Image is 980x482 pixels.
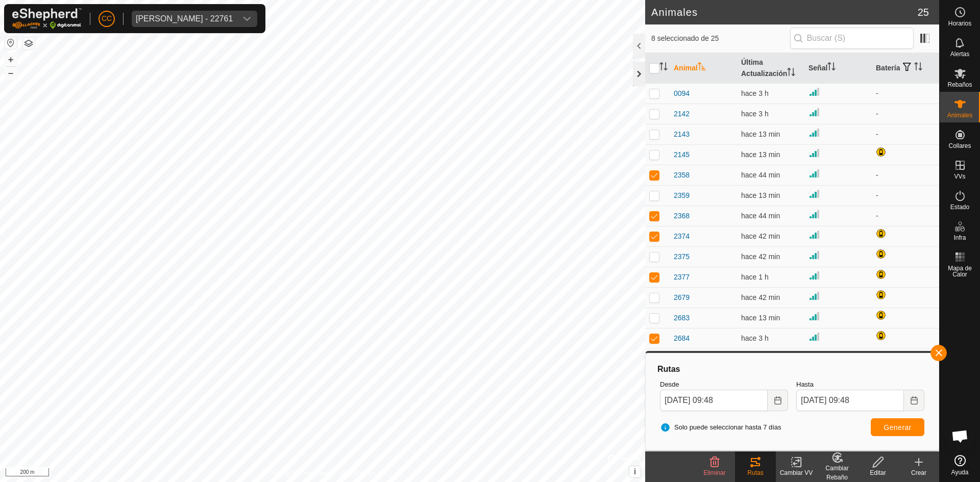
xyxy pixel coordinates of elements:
[872,53,939,84] th: Batería
[237,11,257,27] div: dropdown trigger
[804,53,872,84] th: Señal
[659,64,668,72] p-sorticon: Activar para ordenar
[674,88,690,99] span: 0094
[790,28,914,49] input: Buscar (S)
[674,109,690,119] span: 2142
[808,147,821,159] img: Intensidad de Señal
[827,64,836,72] p-sorticon: Activar para ordenar
[872,124,939,144] td: -
[787,69,795,78] p-sorticon: Activar para ordenar
[918,5,929,20] span: 25
[954,173,965,180] span: VVs
[674,231,690,242] span: 2374
[674,149,690,160] span: 2145
[950,51,969,57] span: Alertas
[940,451,980,479] a: Ayuda
[270,469,329,478] a: Política de Privacidad
[808,249,821,261] img: Intensidad de Señal
[741,130,780,138] span: 26 sept 2025, 9:35
[741,334,769,342] span: 26 sept 2025, 6:35
[629,466,641,477] button: i
[950,204,969,210] span: Estado
[5,37,17,49] button: Restablecer Mapa
[741,314,780,322] span: 26 sept 2025, 9:36
[674,313,690,323] span: 2683
[132,11,237,27] span: Anca Sanda Bercian - 22761
[808,208,821,220] img: Intensidad de Señal
[698,64,706,72] p-sorticon: Activar para ordenar
[872,450,939,471] td: -
[741,150,780,159] span: 26 sept 2025, 9:36
[872,185,939,206] td: -
[796,379,924,390] label: Hasta
[953,235,966,241] span: Infra
[808,188,821,200] img: Intensidad de Señal
[102,13,112,24] span: CC
[741,212,780,220] span: 26 sept 2025, 9:04
[741,89,769,97] span: 26 sept 2025, 6:35
[674,292,690,303] span: 2679
[808,331,821,343] img: Intensidad de Señal
[914,64,922,72] p-sorticon: Activar para ordenar
[703,469,725,476] span: Eliminar
[872,206,939,226] td: -
[656,363,928,375] div: Rutas
[904,390,924,411] button: Choose Date
[808,290,821,302] img: Intensidad de Señal
[741,252,780,261] span: 26 sept 2025, 9:06
[871,418,924,436] button: Generar
[674,211,690,221] span: 2368
[768,390,788,411] button: Choose Date
[670,53,737,84] th: Animal
[735,468,776,477] div: Rutas
[136,15,233,23] div: [PERSON_NAME] - 22761
[741,232,780,240] span: 26 sept 2025, 9:06
[808,229,821,241] img: Intensidad de Señal
[872,104,939,124] td: -
[808,126,821,139] img: Intensidad de Señal
[674,170,690,181] span: 2358
[808,86,821,98] img: Intensidad de Señal
[341,469,375,478] a: Contáctenos
[817,464,857,482] div: Cambiar Rebaño
[660,422,781,433] span: Solo puede seleccionar hasta 7 días
[945,421,975,451] div: Chat abierto
[651,6,918,18] h2: Animales
[741,110,769,118] span: 26 sept 2025, 6:35
[808,310,821,322] img: Intensidad de Señal
[808,106,821,118] img: Intensidad de Señal
[857,468,898,477] div: Editar
[872,83,939,104] td: -
[741,273,769,281] span: 26 sept 2025, 8:36
[808,167,821,180] img: Intensidad de Señal
[660,379,788,390] label: Desde
[741,191,780,199] span: 26 sept 2025, 9:35
[872,348,939,369] td: -
[948,20,971,27] span: Horarios
[634,467,636,476] span: i
[872,165,939,185] td: -
[674,190,690,201] span: 2359
[942,265,977,277] span: Mapa de Calor
[5,67,17,79] button: –
[951,469,969,475] span: Ayuda
[898,468,939,477] div: Crear
[808,269,821,282] img: Intensidad de Señal
[947,82,972,88] span: Rebaños
[948,143,971,149] span: Collares
[741,293,780,301] span: 26 sept 2025, 9:06
[22,37,35,49] button: Capas del Mapa
[651,33,790,44] span: 8 seleccionado de 25
[674,333,690,344] span: 2684
[741,171,780,179] span: 26 sept 2025, 9:04
[674,251,690,262] span: 2375
[5,54,17,66] button: +
[884,423,912,432] span: Generar
[674,129,690,140] span: 2143
[12,8,82,29] img: Logo Gallagher
[737,53,804,84] th: Última Actualización
[674,272,690,283] span: 2377
[947,112,972,118] span: Animales
[776,468,817,477] div: Cambiar VV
